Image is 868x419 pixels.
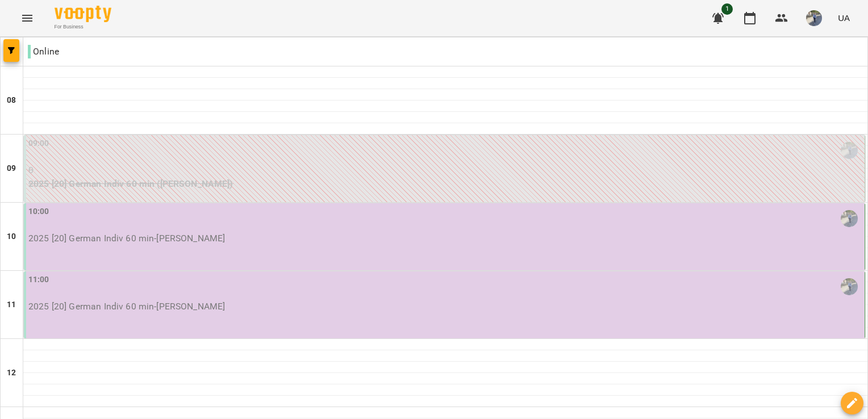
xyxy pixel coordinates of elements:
[7,299,16,311] h6: 11
[14,5,41,32] button: Menu
[721,3,733,15] span: 1
[841,142,858,159] img: Мірошніченко Вікторія Сергіївна (н)
[841,278,858,295] img: Мірошніченко Вікторія Сергіївна (н)
[28,177,862,191] p: 2025 [20] German Indiv 60 min ([PERSON_NAME])
[28,300,862,313] p: 2025 [20] German Indiv 60 min - [PERSON_NAME]
[7,367,16,379] h6: 12
[833,7,854,28] button: UA
[28,45,59,58] p: Online
[806,10,822,26] img: 9057b12b0e3b5674d2908fc1e5c3d556.jpg
[55,6,111,22] img: Voopty Logo
[841,210,858,227] img: Мірошніченко Вікторія Сергіївна (н)
[28,232,862,245] p: 2025 [20] German Indiv 60 min - [PERSON_NAME]
[7,231,16,243] h6: 10
[28,206,49,218] label: 10:00
[28,164,862,177] p: 0
[28,137,49,150] label: 09:00
[55,23,111,31] span: For Business
[28,274,49,286] label: 11:00
[7,94,16,107] h6: 08
[838,12,850,24] span: UA
[7,162,16,175] h6: 09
